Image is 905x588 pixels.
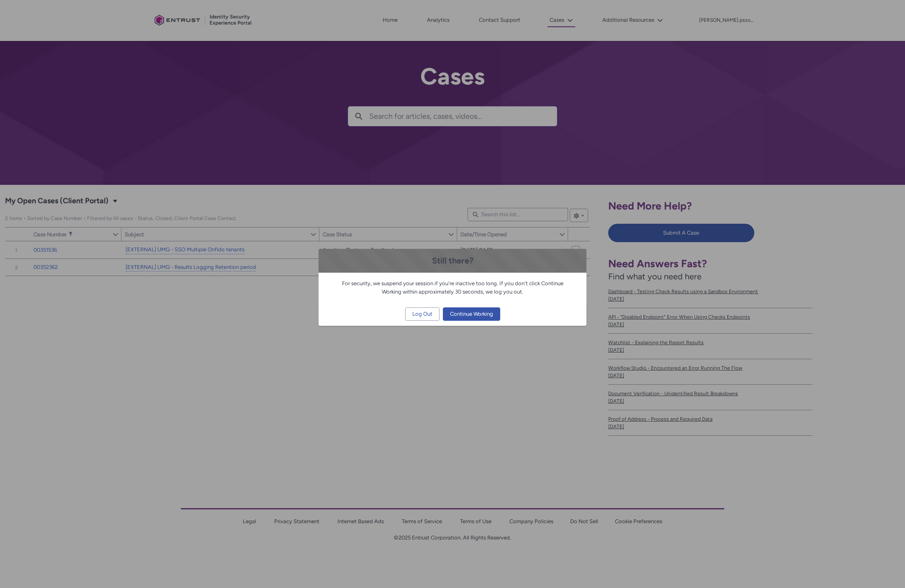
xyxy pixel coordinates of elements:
span: Continue Working [450,308,493,320]
span: Log Out [412,308,432,320]
button: Continue Working [443,307,500,321]
span: For security, we suspend your session if you're inactive too long. If you don't click Continue Wo... [342,280,563,295]
iframe: Qualified Messenger [866,550,905,588]
span: Still there? [432,256,473,266]
button: Log Out [405,307,440,321]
